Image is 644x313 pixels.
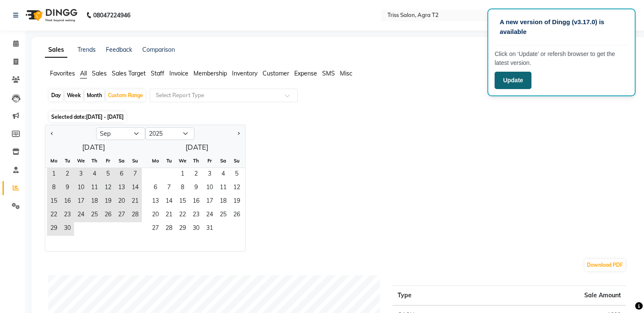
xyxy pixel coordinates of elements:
span: 14 [128,182,142,195]
div: Thursday, September 18, 2025 [88,195,101,209]
div: Monday, September 29, 2025 [47,222,61,236]
div: Month [85,89,104,101]
div: Sunday, September 7, 2025 [128,168,142,182]
span: 9 [189,182,203,195]
th: Sale Amount [478,286,626,306]
div: Mo [149,154,162,168]
span: 21 [162,209,176,222]
span: 22 [176,209,189,222]
div: Friday, September 19, 2025 [101,195,115,209]
div: Sunday, September 28, 2025 [128,209,142,222]
span: 9 [61,182,74,195]
div: Tuesday, October 21, 2025 [162,209,176,222]
div: Su [128,154,142,168]
span: 22 [47,209,61,222]
p: Click on ‘Update’ or refersh browser to get the latest version. [495,50,628,67]
span: All [80,70,87,77]
div: Monday, October 13, 2025 [149,195,162,209]
span: 11 [216,182,230,195]
div: Monday, September 15, 2025 [47,195,61,209]
div: Thursday, September 4, 2025 [88,168,101,182]
span: 1 [47,168,61,182]
div: We [176,154,189,168]
div: Sunday, September 21, 2025 [128,195,142,209]
div: Saturday, October 25, 2025 [216,209,230,222]
div: Tuesday, September 23, 2025 [61,209,74,222]
div: Thursday, October 16, 2025 [189,195,203,209]
span: Invoice [169,70,188,77]
div: Sunday, October 12, 2025 [230,182,243,195]
span: 12 [101,182,115,195]
button: Update [495,72,531,89]
span: 1 [176,168,189,182]
span: 14 [162,195,176,209]
p: A new version of Dingg (v3.17.0) is available [500,17,623,36]
a: Feedback [106,46,132,53]
div: We [74,154,88,168]
button: Next month [235,127,242,140]
b: 08047224946 [93,3,130,27]
div: Thursday, September 25, 2025 [88,209,101,222]
span: 19 [230,195,243,209]
span: 21 [128,195,142,209]
div: Monday, September 1, 2025 [47,168,61,182]
span: Membership [193,70,227,77]
span: 13 [115,182,128,195]
div: Thursday, October 2, 2025 [189,168,203,182]
span: 10 [74,182,88,195]
div: Fr [203,154,216,168]
span: 29 [47,222,61,236]
span: 24 [203,209,216,222]
span: 15 [47,195,61,209]
div: Wednesday, September 3, 2025 [74,168,88,182]
div: Tuesday, September 16, 2025 [61,195,74,209]
span: 3 [203,168,216,182]
div: Monday, October 20, 2025 [149,209,162,222]
span: 15 [176,195,189,209]
div: Friday, October 31, 2025 [203,222,216,236]
span: SMS [322,70,335,77]
span: 2 [189,168,203,182]
span: 23 [189,209,203,222]
div: Friday, September 26, 2025 [101,209,115,222]
span: 27 [149,222,162,236]
a: Comparison [142,46,175,53]
span: 11 [88,182,101,195]
div: Custom Range [106,89,145,101]
div: Sunday, October 26, 2025 [230,209,243,222]
div: Fr [101,154,115,168]
div: Tuesday, September 9, 2025 [61,182,74,195]
span: 4 [216,168,230,182]
div: Wednesday, October 22, 2025 [176,209,189,222]
select: Select month [96,127,145,140]
div: Sunday, October 19, 2025 [230,195,243,209]
span: 26 [101,209,115,222]
span: 16 [189,195,203,209]
span: 20 [115,195,128,209]
span: 4 [88,168,101,182]
span: Selected date: [49,112,126,122]
div: Monday, September 22, 2025 [47,209,61,222]
span: 12 [230,182,243,195]
span: 7 [128,168,142,182]
div: Monday, October 27, 2025 [149,222,162,236]
div: Friday, October 10, 2025 [203,182,216,195]
div: Monday, September 8, 2025 [47,182,61,195]
span: 31 [203,222,216,236]
span: 8 [47,182,61,195]
span: 30 [189,222,203,236]
div: Wednesday, September 10, 2025 [74,182,88,195]
div: Thursday, September 11, 2025 [88,182,101,195]
span: 25 [88,209,101,222]
span: Customer [263,70,289,77]
div: Tuesday, October 14, 2025 [162,195,176,209]
div: Tu [61,154,74,168]
div: Tuesday, September 30, 2025 [61,222,74,236]
div: Saturday, October 4, 2025 [216,168,230,182]
div: Th [88,154,101,168]
span: 6 [149,182,162,195]
div: Mo [47,154,61,168]
span: 29 [176,222,189,236]
button: Previous month [49,127,55,140]
span: 6 [115,168,128,182]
